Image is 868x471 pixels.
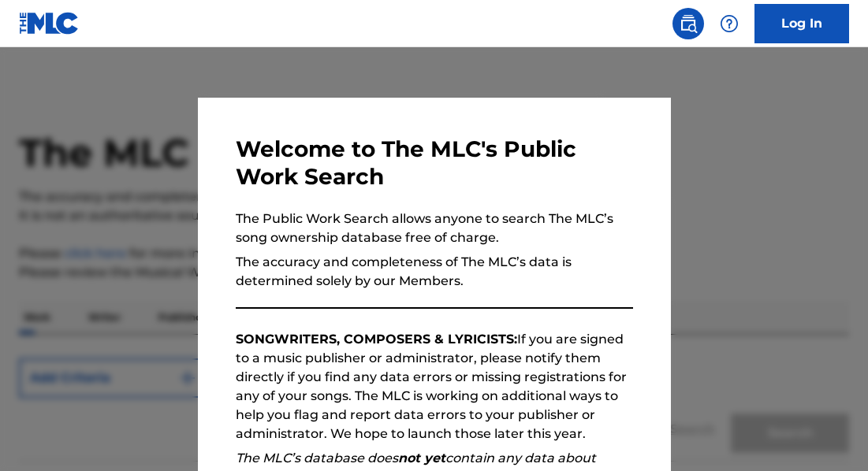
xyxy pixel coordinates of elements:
img: search [679,14,698,33]
div: Help [713,8,745,39]
strong: SONGWRITERS, COMPOSERS & LYRICISTS: [236,332,517,347]
img: MLC Logo [19,12,80,35]
p: If you are signed to a music publisher or administrator, please notify them directly if you find ... [236,330,633,443]
a: Log In [754,4,849,43]
img: help [720,14,739,33]
h3: Welcome to The MLC's Public Work Search [236,135,633,191]
p: The accuracy and completeness of The MLC’s data is determined solely by our Members. [236,253,633,291]
a: Public Search [672,8,704,39]
strong: not yet [398,451,445,465]
p: The Public Work Search allows anyone to search The MLC’s song ownership database free of charge. [236,210,633,247]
